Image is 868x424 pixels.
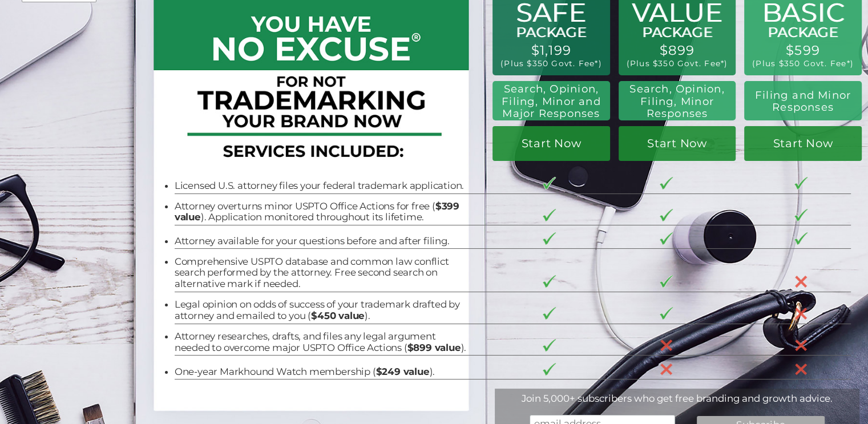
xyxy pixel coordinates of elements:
a: Start Now [492,126,609,160]
img: checkmark-border-3.png [660,275,673,288]
img: X-30-3.png [660,363,673,376]
img: X-30-3.png [794,275,808,288]
img: X-30-3.png [660,339,673,352]
img: checkmark-border-3.png [660,177,673,189]
b: $450 value [311,310,365,321]
li: Attorney overturns minor USPTO Office Actions for free ( ). Application monitored throughout its ... [175,201,467,224]
a: Start Now [619,126,736,160]
li: Attorney available for your questions before and after filing. [175,236,467,247]
img: X-30-3.png [794,307,808,320]
b: $249 value [376,366,429,377]
li: One-year Markhound Watch membership ( ). [175,366,467,378]
h2: Search, Opinion, Filing, Minor Responses [625,83,729,119]
img: checkmark-border-3.png [660,307,673,320]
img: checkmark-border-3.png [543,275,556,288]
img: checkmark-border-3.png [794,232,808,245]
li: Legal opinion on odds of success of your trademark drafted by attorney and emailed to you ( ). [175,299,467,322]
b: $899 value [407,342,461,353]
img: X-30-3.png [794,339,808,352]
img: checkmark-border-3.png [543,209,556,221]
img: checkmark-border-3.png [543,339,556,352]
a: Start Now [744,126,861,160]
li: Attorney researches, drafts, and files any legal argument needed to overcome major USPTO Office A... [175,331,467,354]
h2: Filing and Minor Responses [751,89,854,114]
img: checkmark-border-3.png [543,232,556,245]
img: checkmark-border-3.png [794,209,808,221]
img: checkmark-border-3.png [543,307,556,320]
b: $399 value [175,200,459,223]
img: checkmark-border-3.png [660,232,673,245]
img: X-30-3.png [794,363,808,376]
img: checkmark-border-3.png [660,209,673,221]
img: checkmark-border-3.png [543,363,556,375]
li: Comprehensive USPTO database and common law conflict search performed by the attorney. Free secon... [175,256,467,290]
li: Licensed U.S. attorney files your federal trademark application. [175,180,467,192]
img: checkmark-border-3.png [543,177,556,189]
img: checkmark-border-3.png [794,177,808,189]
div: Join 5,000+ subscribers who get free branding and growth advice. [495,393,859,404]
h2: Search, Opinion, Filing, Minor and Major Responses [498,83,604,119]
